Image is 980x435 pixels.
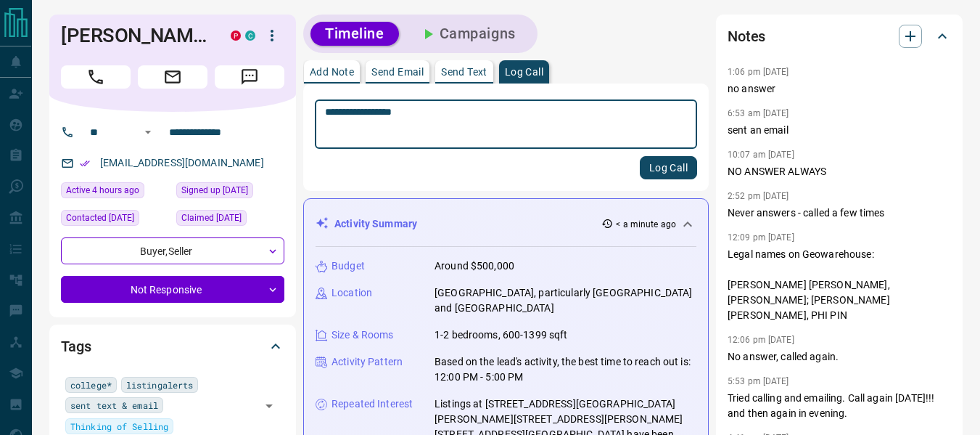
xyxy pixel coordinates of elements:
button: Open [139,123,157,141]
span: Signed up [DATE] [181,183,248,198]
p: 5:53 pm [DATE] [728,376,789,386]
div: Activity Summary< a minute ago [316,211,696,237]
div: Mon Apr 06 2020 [176,182,284,203]
div: Not Responsive [61,276,284,303]
h2: Notes [728,25,765,48]
a: [EMAIL_ADDRESS][DOMAIN_NAME] [100,157,264,168]
h1: [PERSON_NAME] [61,24,209,47]
span: Thinking of Selling [70,419,168,434]
div: Notes [728,19,951,54]
p: Around $500,000 [435,259,514,274]
span: Claimed [DATE] [181,211,242,225]
p: 1:06 pm [DATE] [728,67,789,77]
div: Tags [61,329,284,364]
p: Size & Rooms [332,328,394,343]
p: < a minute ago [616,218,676,231]
p: Log Call [505,67,543,77]
p: Budget [332,259,365,274]
p: Send Text [441,67,487,77]
p: Send Email [371,67,424,77]
p: Based on the lead's activity, the best time to reach out is: 12:00 PM - 5:00 PM [435,354,696,385]
div: Mon Aug 18 2025 [61,182,169,203]
div: condos.ca [245,31,255,41]
p: Never answers - called a few times [728,206,951,221]
p: Activity Pattern [332,354,403,370]
span: Contacted [DATE] [66,211,134,225]
div: Buyer , Seller [61,237,284,264]
div: Wed Jul 30 2025 [61,210,169,230]
span: sent text & email [70,398,158,412]
div: Wed Sep 11 2024 [176,210,284,230]
p: [GEOGRAPHIC_DATA], particularly [GEOGRAPHIC_DATA] and [GEOGRAPHIC_DATA] [435,285,696,316]
p: Location [332,285,372,301]
button: Log Call [640,156,697,179]
p: Activity Summary [334,216,417,232]
p: Legal names on Geowarehouse: [PERSON_NAME] [PERSON_NAME], [PERSON_NAME]; [PERSON_NAME] [PERSON_NA... [728,247,951,323]
p: 12:09 pm [DATE] [728,232,794,243]
p: 1-2 bedrooms, 600-1399 sqft [435,328,568,343]
p: Add Note [310,67,354,77]
svg: Email Verified [80,158,90,168]
button: Open [259,396,279,416]
span: Call [61,65,131,89]
p: sent an email [728,123,951,138]
p: 2:52 pm [DATE] [728,191,789,201]
h2: Tags [61,335,91,358]
p: 6:53 am [DATE] [728,108,789,118]
p: 12:06 pm [DATE] [728,335,794,345]
span: Active 4 hours ago [66,183,139,198]
span: listingalerts [126,378,193,392]
p: 10:07 am [DATE] [728,150,794,160]
span: college* [70,378,112,392]
p: Repeated Interest [332,397,413,412]
div: property.ca [231,31,241,41]
p: NO ANSWER ALWAYS [728,164,951,179]
button: Campaigns [405,22,530,46]
span: Email [138,65,207,89]
p: Tried calling and emailing. Call again [DATE]!!! and then again in evening. [728,391,951,421]
p: no answer [728,81,951,97]
span: Message [215,65,284,89]
button: Timeline [310,22,399,46]
p: No answer, called again. [728,349,951,365]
